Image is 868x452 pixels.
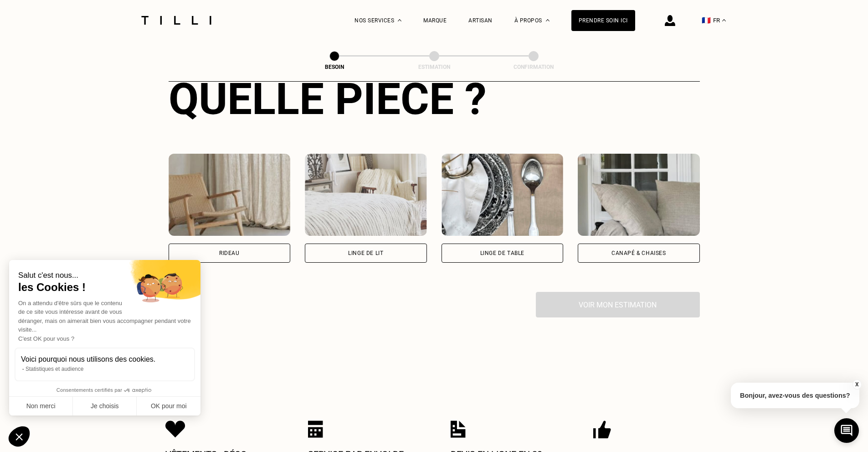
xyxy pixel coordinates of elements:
div: Linge de table [480,250,524,256]
img: Icon [308,421,323,438]
div: Besoin [289,64,380,70]
div: Rideau [219,250,240,256]
img: Logo du service de couturière Tilli [138,16,215,25]
img: Icon [593,421,611,439]
div: Canapé & chaises [611,250,666,256]
button: X [852,379,861,390]
img: Menu déroulant [398,19,401,21]
div: Confirmation [488,64,579,70]
img: icône connexion [665,15,675,26]
div: Linge de lit [348,250,383,256]
span: 🇫🇷 [702,16,711,25]
img: Tilli retouche votre Linge de table [442,154,564,236]
img: Menu déroulant à propos [546,19,550,21]
p: Bonjour, avez-vous des questions? [731,383,859,408]
img: menu déroulant [722,19,726,21]
img: Icon [165,421,185,438]
a: Artisan [468,17,493,24]
img: Tilli retouche votre Rideau [169,154,291,236]
div: Estimation [389,64,480,70]
img: Icon [451,421,466,438]
img: Tilli retouche votre Canapé & chaises [578,154,700,236]
div: Quelle pièce ? [169,73,700,125]
a: Marque [423,17,447,24]
a: Prendre soin ici [571,10,635,31]
img: Tilli retouche votre Linge de lit [305,154,427,236]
